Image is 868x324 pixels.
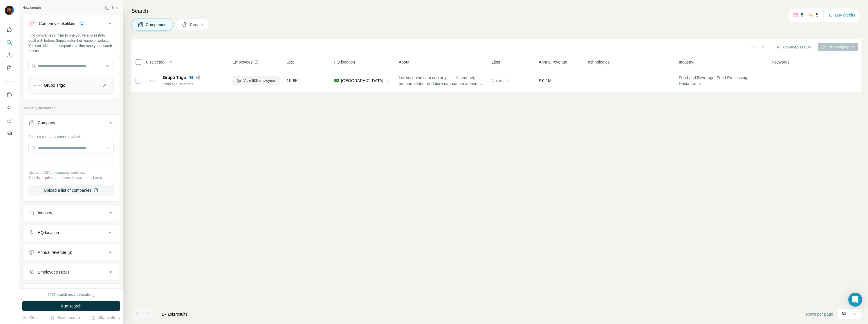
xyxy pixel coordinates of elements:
[44,82,65,88] div: Grupo Trigo
[22,5,41,10] div: New search
[22,301,120,311] button: Run search
[287,78,298,84] span: 1K-5K
[334,78,339,84] span: 🇧🇷
[334,59,355,65] span: HQ location
[243,78,276,83] span: View 536 employees
[586,78,587,83] span: -
[5,102,14,113] button: Use Surfe API
[5,90,14,100] button: Use Surfe on LinkedIn
[5,128,14,138] button: Feedback
[5,6,14,15] img: Avatar
[163,75,186,80] span: Grupo Trigo
[101,81,109,89] button: Grupo Trigo-remove-button
[79,21,85,26] div: 1
[162,312,170,316] span: 1 - 1
[131,7,861,15] h4: Search
[828,11,855,19] button: Buy credits
[28,170,114,175] p: Upload a CSV of company websites.
[189,75,194,80] img: LinkedIn logo
[28,185,114,196] button: Upload a list of companies
[190,22,203,28] span: People
[91,315,120,321] button: Share filters
[38,210,52,216] div: Industry
[5,63,14,73] button: My lists
[772,43,815,52] button: Download as CSV
[679,59,693,65] span: Industry
[5,37,14,48] button: Search
[23,285,120,299] button: Technologies
[23,245,120,259] button: Annual revenue ($)
[22,315,39,321] button: Clear
[23,226,120,240] button: HQ location
[5,24,14,35] button: Quick start
[38,120,55,126] div: Company
[5,115,14,126] button: Dashboard
[586,59,610,65] span: Technologies
[679,75,765,86] span: Food and Beverage, Food Processing, Restaurants
[23,17,120,33] button: Company lookalikes1
[28,33,114,54] div: Find companies similar to one you've successfully dealt with before. Simply enter their name or w...
[848,293,862,307] div: Open Intercom Messenger
[772,59,789,65] span: Keywords
[101,3,123,12] button: Hide
[23,265,120,279] button: Employees (size)
[399,59,409,65] span: About
[38,249,72,255] div: Annual revenue ($)
[23,206,120,220] button: Industry
[173,312,176,316] span: 1
[772,78,773,83] span: -
[399,75,485,86] span: Loremi dolorsi am con adipisci elitseddoei, tempori utlabor et doloremagnaal en ad minimv quisn, ...
[33,81,41,89] img: Grupo Trigo-logo
[38,269,69,275] div: Employees (size)
[28,175,114,180] p: Your list is private and won't be saved or shared.
[163,82,225,87] div: Food and Beverage
[170,312,173,316] span: of
[842,311,846,317] p: 60
[50,315,80,321] button: Save search
[287,59,295,65] span: Size
[5,50,14,60] button: Enrich CSV
[232,59,252,65] span: Employees
[816,12,819,19] p: 5
[149,76,158,85] img: Logo of Grupo Trigo
[146,59,165,65] span: 0 selected
[539,59,567,65] span: Annual revenue
[23,116,120,132] button: Company
[539,78,552,83] span: $ 0-1M
[61,303,82,309] span: Run search
[492,78,512,83] span: Not in a list
[492,59,500,65] span: Lists
[232,76,280,85] button: View 536 employees
[146,22,167,28] span: Companies
[162,312,187,316] span: results
[341,78,392,84] span: [GEOGRAPHIC_DATA], [GEOGRAPHIC_DATA]
[22,106,120,111] p: Company information
[39,21,75,26] div: Company lookalikes
[801,12,803,19] p: 6
[48,292,95,297] div: 1271 search results remaining
[806,311,833,317] span: Rows per page
[38,230,59,236] div: HQ location
[28,132,114,140] div: Select a company name or website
